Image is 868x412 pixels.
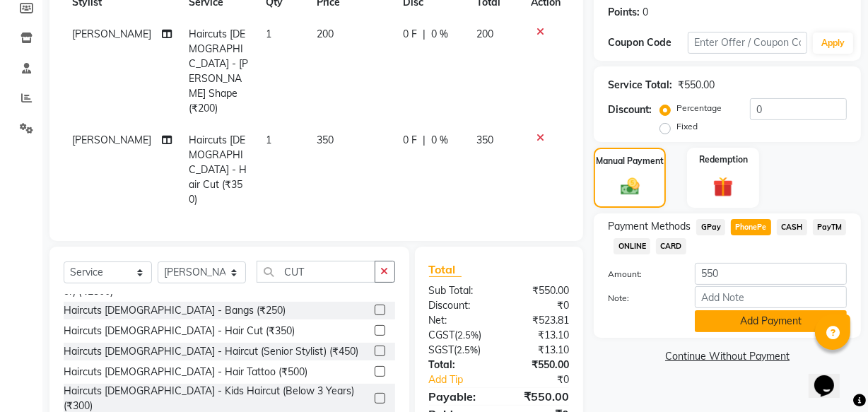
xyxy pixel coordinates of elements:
[64,365,307,379] div: Haircuts [DEMOGRAPHIC_DATA] - Hair Tattoo (₹500)
[423,27,426,42] span: |
[813,33,853,54] button: Apply
[429,343,454,356] span: SGST
[499,358,580,372] div: ₹550.00
[499,283,580,298] div: ₹550.00
[597,268,684,281] label: Amount:
[266,28,271,40] span: 1
[429,329,455,341] span: CGST
[499,328,580,343] div: ₹13.10
[614,238,650,254] span: ONLINE
[403,27,417,42] span: 0 F
[597,349,858,364] a: Continue Without Payment
[707,175,739,199] img: _gift.svg
[72,28,151,40] span: [PERSON_NAME]
[457,344,479,355] span: 2.5%
[731,219,771,235] span: PhonePe
[64,303,286,318] div: Haircuts [DEMOGRAPHIC_DATA] - Bangs (₹250)
[597,292,684,305] label: Note:
[317,28,334,40] span: 200
[266,134,271,146] span: 1
[499,313,580,328] div: ₹523.81
[608,219,691,234] span: Payment Methods
[656,238,686,254] span: CARD
[499,388,580,405] div: ₹550.00
[596,155,664,167] label: Manual Payment
[813,219,847,235] span: PayTM
[608,78,672,93] div: Service Total:
[418,388,499,405] div: Payable:
[699,153,748,166] label: Redemption
[431,133,448,148] span: 0 %
[64,344,358,359] div: Haircuts [DEMOGRAPHIC_DATA] - Haircut (Senior Stylist) (₹450)
[458,329,479,341] span: 2.5%
[431,27,448,42] span: 0 %
[608,35,688,50] div: Coupon Code
[688,32,807,54] input: Enter Offer / Coupon Code
[499,343,580,358] div: ₹13.10
[608,5,640,20] div: Points:
[418,372,512,387] a: Add Tip
[615,176,645,198] img: _cash.svg
[476,134,493,146] span: 350
[64,324,295,339] div: Haircuts [DEMOGRAPHIC_DATA] - Hair Cut (₹350)
[695,310,847,332] button: Add Payment
[499,298,580,313] div: ₹0
[418,313,499,328] div: Net:
[429,262,462,277] span: Total
[809,355,854,398] iframe: chat widget
[317,134,334,146] span: 350
[695,263,847,285] input: Amount
[676,102,722,114] label: Percentage
[476,28,493,40] span: 200
[189,134,247,206] span: Haircuts [DEMOGRAPHIC_DATA] - Hair Cut (₹350)
[418,298,499,313] div: Discount:
[257,261,375,283] input: Search or Scan
[608,102,652,117] div: Discount:
[423,133,426,148] span: |
[696,219,725,235] span: GPay
[418,328,499,343] div: ( )
[777,219,807,235] span: CASH
[695,286,847,308] input: Add Note
[512,372,580,387] div: ₹0
[189,28,248,114] span: Haircuts [DEMOGRAPHIC_DATA] - [PERSON_NAME] Shape (₹200)
[418,343,499,358] div: ( )
[418,283,499,298] div: Sub Total:
[643,5,648,20] div: 0
[678,78,715,93] div: ₹550.00
[418,358,499,372] div: Total:
[676,120,698,133] label: Fixed
[403,133,417,148] span: 0 F
[72,134,151,146] span: [PERSON_NAME]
